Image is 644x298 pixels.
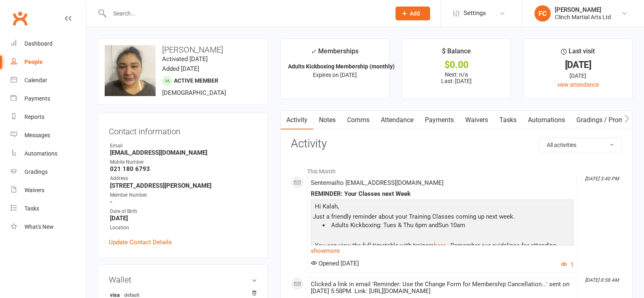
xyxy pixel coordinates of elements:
time: Added [DATE] [162,65,199,72]
div: Gradings [24,169,48,175]
strong: [STREET_ADDRESS][PERSON_NAME] [110,182,257,189]
div: [DATE] [531,61,625,69]
div: Location [110,224,257,232]
a: People [11,53,86,71]
strong: [EMAIL_ADDRESS][DOMAIN_NAME] [110,149,257,156]
strong: - [110,198,257,206]
a: What's New [11,218,86,236]
div: Mobile Number [110,158,257,166]
a: Waivers [459,111,494,129]
strong: visa [110,291,253,298]
div: Address [110,175,257,182]
div: Messages [24,132,50,138]
a: Notes [313,111,341,129]
a: Payments [419,111,459,129]
div: [DATE] [531,71,625,80]
a: here [434,242,446,249]
div: $0.00 [409,61,503,69]
a: Activity [281,111,313,129]
div: $ Balance [442,46,471,61]
a: Dashboard [11,35,86,53]
a: Automations [522,111,571,129]
a: Attendance [375,111,419,129]
a: Waivers [11,181,86,199]
span: Sun 10am [438,221,465,229]
span: [DEMOGRAPHIC_DATA] [162,89,226,96]
div: REMINDER: Your Classes next Week [311,191,574,197]
a: Payments [11,90,86,108]
time: Activated [DATE] [162,55,208,63]
div: Last visit [561,46,595,61]
div: Email [110,142,257,150]
div: People [24,59,43,65]
img: image1752559502.png [105,45,156,96]
h3: Wallet [109,275,257,284]
span: Add [410,10,420,17]
a: Update Contact Details [109,237,172,247]
strong: [DATE] [110,215,257,222]
strong: 021 180 6793 [110,165,257,173]
a: Messages [11,126,86,145]
input: Search... [107,8,385,19]
div: FC [534,5,551,22]
div: Clicked a link in email 'Reminder: Use the Change Form for Membership Cancellation...' sent on [D... [311,281,574,295]
span: Expires on [DATE] [313,72,357,78]
div: Automations [24,150,57,157]
span: Opened [DATE] [311,260,359,267]
h3: [PERSON_NAME] [105,45,261,54]
span: , [338,203,339,210]
a: Tasks [11,199,86,218]
i: [DATE] 8:58 AM [585,277,619,283]
a: Automations [11,145,86,163]
h3: Activity [291,138,622,150]
i: ✓ [311,48,316,55]
button: Add [396,7,430,20]
a: Clubworx [10,8,30,28]
a: Calendar [11,71,86,90]
div: Calendar [24,77,47,83]
p: You can view the full timetable with trainers . Remember our guidelines for attending classes. [313,241,571,262]
h3: Contact information [109,124,257,136]
a: view attendance [557,81,599,88]
div: Clinch Martial Arts Ltd [555,13,611,21]
a: Tasks [494,111,522,129]
a: show more [311,245,574,256]
p: Next: n/a Last: [DATE] [409,71,503,84]
span: Settings [464,4,486,22]
div: Date of Birth [110,208,257,215]
div: Waivers [24,187,44,193]
div: Dashboard [24,40,53,47]
span: Sent email to [EMAIL_ADDRESS][DOMAIN_NAME] [311,179,444,186]
span: Active member [174,77,218,84]
p: Adults Kickboxing: Tues & Thu 6pm and [329,220,571,232]
div: Member Number [110,191,257,199]
button: 1 [561,260,574,270]
i: [DATE] 3:40 PM [585,176,619,182]
p: Hi Kalah [313,202,571,213]
div: Memberships [311,46,358,61]
a: Gradings [11,163,86,181]
a: Comms [341,111,375,129]
div: What's New [24,223,54,230]
div: Payments [24,95,50,102]
span: default [122,291,142,298]
a: Reports [11,108,86,126]
div: Tasks [24,205,39,212]
strong: Adults Kickboxing Membership (monthly) [288,63,395,70]
div: [PERSON_NAME] [555,6,611,13]
div: Reports [24,114,44,120]
li: This Month [291,163,622,176]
